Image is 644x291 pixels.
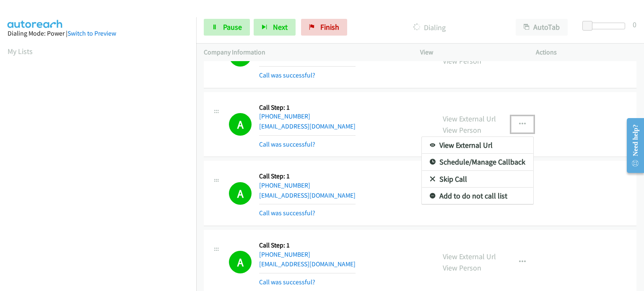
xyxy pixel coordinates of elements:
a: Skip Call [422,171,533,188]
iframe: Resource Center [620,112,644,179]
a: Add to do not call list [422,188,533,204]
h1: A [229,251,252,273]
a: My Lists [8,46,33,56]
div: Dialing Mode: Power | [8,28,189,39]
a: Switch to Preview [68,29,116,37]
a: View External Url [422,137,533,154]
h1: A [229,182,252,205]
a: Schedule/Manage Callback [422,154,533,170]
